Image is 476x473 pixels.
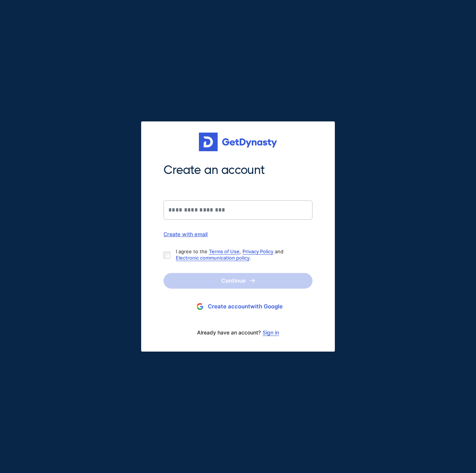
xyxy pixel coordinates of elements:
a: Sign in [263,330,279,336]
a: Electronic communication policy [176,255,250,261]
a: Terms of Use [209,248,239,254]
img: Get started for free with Dynasty Trust Company [199,133,277,151]
a: Privacy Policy [242,248,273,254]
div: Create with email [164,231,312,237]
p: I agree to the , and . [176,248,307,261]
span: Create an account [164,162,312,178]
button: Create accountwith Google [164,300,312,314]
div: Already have an account? [164,325,312,340]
